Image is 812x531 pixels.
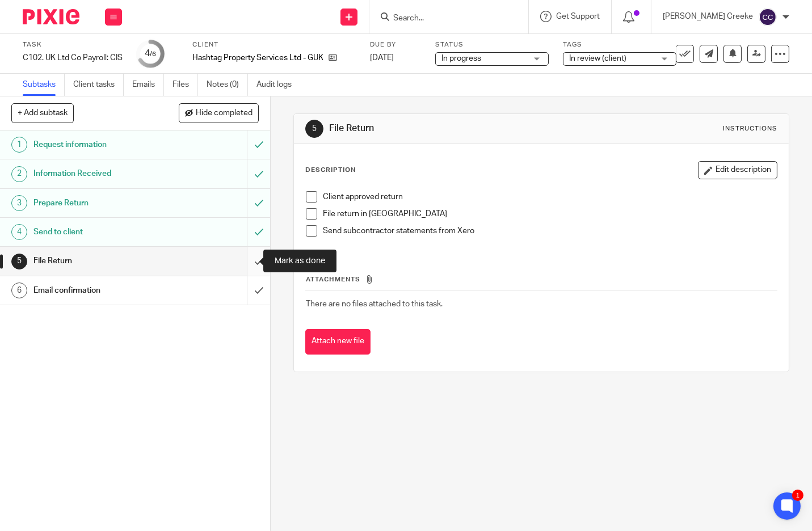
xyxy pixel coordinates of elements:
img: Pixie [23,9,79,24]
input: Search [392,14,494,24]
div: Instructions [723,124,777,133]
button: Edit description [698,161,777,179]
span: In progress [441,54,481,62]
label: Client [192,40,356,49]
p: Hashtag Property Services Ltd - GUK2450 [192,52,323,64]
h1: File Return [33,252,169,269]
span: In review (client) [569,54,626,62]
label: Task [23,40,123,49]
a: Files [173,74,198,96]
div: 5 [11,254,27,269]
span: Hide completed [196,109,253,118]
h1: Send to client [33,224,169,241]
div: 4 [145,47,156,60]
a: Notes (0) [207,74,248,96]
div: 4 [11,224,27,240]
p: File return in [GEOGRAPHIC_DATA] [323,208,777,220]
label: Due by [370,40,421,49]
p: [PERSON_NAME] Creeke [663,11,753,22]
label: Status [435,40,549,49]
a: Client tasks [73,74,124,96]
h1: Information Received [33,165,169,182]
div: 3 [11,195,27,211]
a: Audit logs [256,74,300,96]
span: [DATE] [370,54,394,62]
h1: Prepare Return [33,195,169,212]
a: Emails [132,74,164,96]
button: + Add subtask [11,103,74,123]
div: 5 [305,120,323,138]
span: Get Support [556,12,600,20]
div: 6 [11,283,27,298]
p: Send subcontractor statements from Xero [323,225,777,237]
div: 1 [11,137,27,153]
span: There are no files attached to this task. [306,300,443,308]
h1: Email confirmation [33,282,169,299]
h1: File Return [329,123,565,134]
img: svg%3E [759,8,777,26]
div: 1 [792,490,803,501]
label: Tags [563,40,676,49]
button: Hide completed [179,103,259,123]
div: 2 [11,166,27,182]
a: Subtasks [23,74,65,96]
div: C102. UK Ltd Co Payroll: CIS [23,52,123,64]
h1: Request information [33,136,169,153]
small: /6 [150,51,156,57]
span: Attachments [306,276,360,283]
button: Attach new file [305,329,371,355]
p: Client approved return [323,191,777,203]
p: Description [305,166,356,175]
